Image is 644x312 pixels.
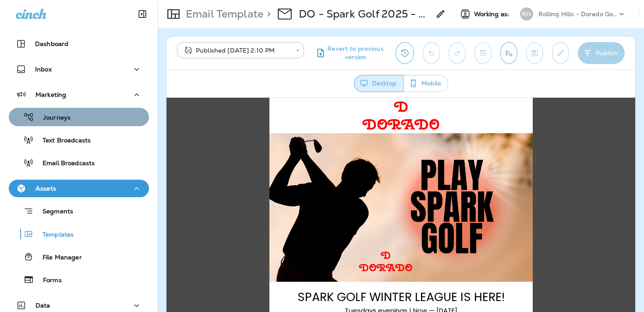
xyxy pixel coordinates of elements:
[9,86,149,103] button: Marketing
[9,225,149,243] button: Templates
[35,66,52,73] p: Inbox
[178,208,291,217] span: Tuesdays evenings | Now — [DATE]
[396,42,414,64] button: View Changelog
[182,7,263,21] p: Email Template
[354,75,404,92] button: Desktop
[9,180,149,197] button: Assets
[34,137,91,145] p: Text Broadcasts
[34,254,82,262] p: File Manager
[177,219,291,227] span: Start Times Vary Throughout The Season
[103,35,366,184] img: DO---Spark-Golf---NOV.---Blog-1.png
[35,91,66,98] p: Marketing
[9,60,149,78] button: Inbox
[9,153,149,172] button: Email Broadcasts
[132,232,336,241] span: Spark Golf leagues are designed for golfers who like a blend of
[34,208,73,216] p: Segments
[183,46,290,55] div: Published [DATE] 2:10 PM
[263,7,271,21] p: >
[130,5,155,23] button: Collapse Sidebar
[131,191,338,207] span: SPARK GOLF WINTER LEAGUE IS HERE!
[35,40,68,47] p: Dashboard
[299,7,430,21] p: DO - Spark Golf 2025 - Nov. (4)
[311,42,389,64] button: Revert to previous version
[9,108,149,126] button: Journeys
[35,302,50,309] p: Data
[520,7,533,21] div: RH
[326,45,385,61] span: Revert to previous version
[9,131,149,149] button: Text Broadcasts
[34,231,74,239] p: Templates
[9,202,149,220] button: Segments
[9,35,149,53] button: Dashboard
[34,114,71,122] p: Journeys
[538,11,617,18] p: Rolling Hills - Dorado Golf Courses
[35,185,56,192] p: Assets
[34,160,95,168] p: Email Broadcasts
[403,75,448,92] button: Mobile
[474,11,511,18] span: Working as:
[34,277,62,285] p: Forms
[9,248,149,266] button: File Manager
[9,270,149,289] button: Forms
[500,42,517,64] button: Send test email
